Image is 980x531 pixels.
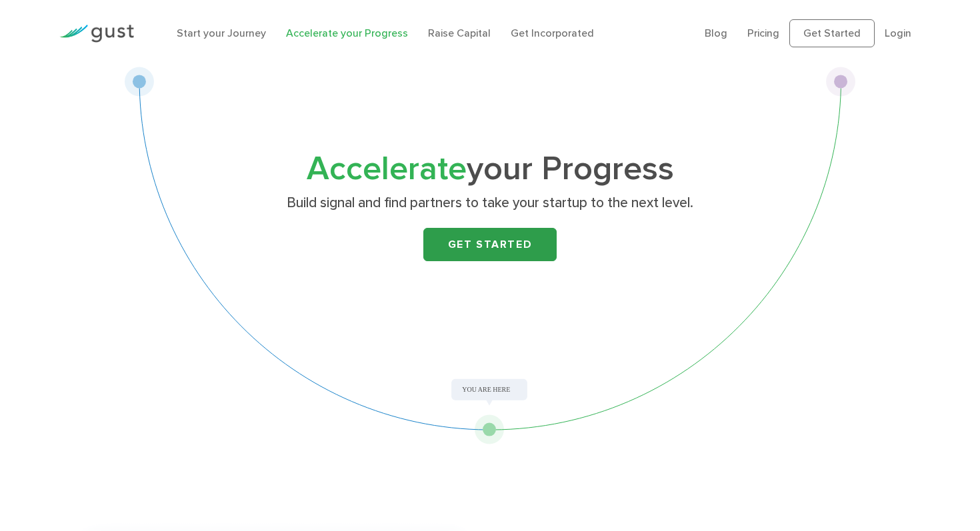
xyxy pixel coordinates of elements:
a: Login [885,27,911,39]
a: Get Incorporated [511,27,594,39]
p: Build signal and find partners to take your startup to the next level. [232,194,749,213]
a: Accelerate your Progress [286,27,408,39]
img: Gust Logo [59,25,134,43]
a: Get Started [423,228,557,261]
a: Start your Journey [177,27,266,39]
span: Accelerate [307,149,467,189]
h1: your Progress [227,154,753,185]
a: Get Started [789,19,875,47]
a: Raise Capital [428,27,491,39]
a: Blog [705,27,727,39]
a: Pricing [747,27,779,39]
